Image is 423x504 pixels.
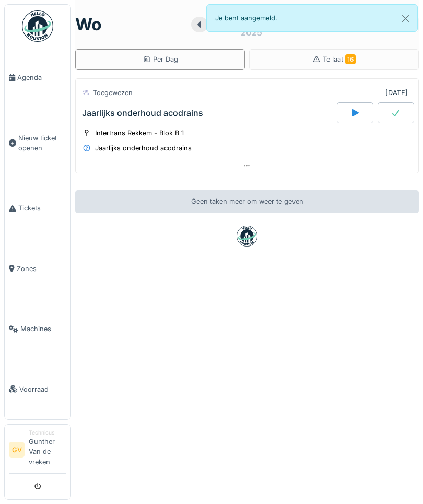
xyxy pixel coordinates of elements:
[9,442,25,458] li: GV
[95,143,192,153] div: Jaarlijks onderhoud acodrains
[18,133,66,153] span: Nieuw ticket openen
[82,108,203,118] div: Jaarlijks onderhoud acodrains
[143,54,178,64] div: Per Dag
[22,10,53,42] img: Badge_color-CXgf-gQk.svg
[237,226,257,247] img: badge-BVDL4wpA.svg
[241,26,262,39] div: 2025
[17,264,66,274] span: Zones
[9,429,66,474] a: GV TechnicusGunther Van de vreken
[5,359,70,419] a: Voorraad
[345,54,356,64] span: 16
[29,429,66,471] li: Gunther Van de vreken
[5,108,70,178] a: Nieuw ticket openen
[17,73,66,83] span: Agenda
[18,203,66,213] span: Tickets
[323,55,356,63] span: Te laat
[5,239,70,299] a: Zones
[75,15,102,34] h1: wo
[5,299,70,359] a: Machines
[95,128,184,138] div: Intertrans Rekkem - Blok B 1
[75,190,419,213] div: Geen taken meer om weer te geven
[29,429,66,437] div: Technicus
[394,5,417,32] button: Close
[5,48,70,108] a: Agenda
[20,324,66,334] span: Machines
[5,178,70,238] a: Tickets
[93,88,133,98] div: Toegewezen
[206,4,418,32] div: Je bent aangemeld.
[385,88,408,98] div: [DATE]
[19,384,66,394] span: Voorraad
